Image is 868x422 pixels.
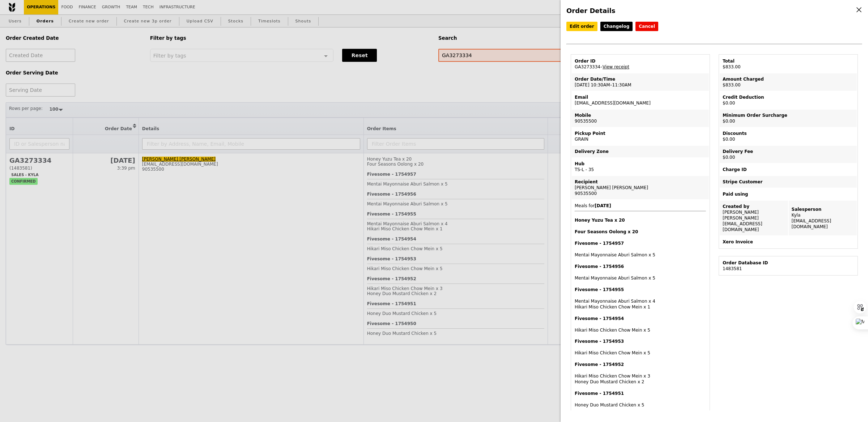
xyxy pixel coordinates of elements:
[723,58,854,64] div: Total
[575,362,706,367] h4: Fivesome - 1754952
[720,73,857,91] td: $833.00
[575,391,706,408] div: Honey Duo Mustard Chicken x 5
[720,146,857,163] td: $0.00
[600,22,633,31] a: Changelog
[575,287,706,293] h4: Fivesome - 1754955
[572,91,709,109] td: [EMAIL_ADDRESS][DOMAIN_NAME]
[635,22,658,31] button: Cancel
[723,204,785,209] div: Created by
[575,217,706,223] h4: Honey Yuzu Tea x 20
[575,131,706,136] div: Pickup Point
[575,161,706,167] div: Hub
[723,131,854,136] div: Discounts
[720,110,857,127] td: $0.00
[792,206,854,212] div: Salesperson
[723,179,854,185] div: Stripe Customer
[723,167,854,172] div: Charge ID
[575,264,706,269] h4: Fivesome - 1754956
[572,110,709,127] td: 90535500
[720,257,857,274] td: 1483581
[566,7,615,14] span: Order Details
[723,94,854,100] div: Credit Deduction
[789,201,857,235] td: Kyla [EMAIL_ADDRESS][DOMAIN_NAME]
[566,22,597,31] a: Edit order
[720,128,857,145] td: $0.00
[575,338,706,344] h4: Fivesome - 1754953
[720,201,788,235] td: [PERSON_NAME] [PERSON_NAME][EMAIL_ADDRESS][DOMAIN_NAME]
[720,91,857,109] td: $0.00
[723,239,854,245] div: Xero Invoice
[600,64,603,69] span: –
[575,76,706,82] div: Order Date/Time
[572,55,709,73] td: GA3273334
[723,112,854,118] div: Minimum Order Surcharge
[575,240,706,246] h4: Fivesome - 1754957
[723,149,854,154] div: Delivery Fee
[575,191,706,196] div: 90535500
[575,94,706,100] div: Email
[723,191,854,197] div: Paid using
[723,260,854,266] div: Order Database ID
[575,229,706,235] h4: Four Seasons Oolong x 20
[575,362,706,385] div: Hikari Miso Chicken Chow Mein x 3 Honey Duo Mustard Chicken x 2
[575,112,706,118] div: Mobile
[575,179,706,185] div: Recipient
[575,240,706,258] div: Mentai Mayonnaise Aburi Salmon x 5
[575,287,706,310] div: Mentai Mayonnaise Aburi Salmon x 4 Hikari Miso Chicken Chow Mein x 1
[575,149,706,154] div: Delivery Zone
[575,185,706,191] div: [PERSON_NAME] [PERSON_NAME]
[595,203,611,208] b: [DATE]
[575,264,706,281] div: Mentai Mayonnaise Aburi Salmon x 5
[575,316,706,333] div: Hikari Miso Chicken Chow Mein x 5
[575,316,706,321] h4: Fivesome - 1754954
[575,338,706,356] div: Hikari Miso Chicken Chow Mein x 5
[720,55,857,73] td: $833.00
[723,76,854,82] div: Amount Charged
[572,128,709,145] td: GRAIN
[575,391,706,396] h4: Fivesome - 1754951
[572,158,709,175] td: TS-L - 35
[575,58,706,64] div: Order ID
[572,73,709,91] td: [DATE] 10:30AM–11:30AM
[603,64,629,69] a: View receipt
